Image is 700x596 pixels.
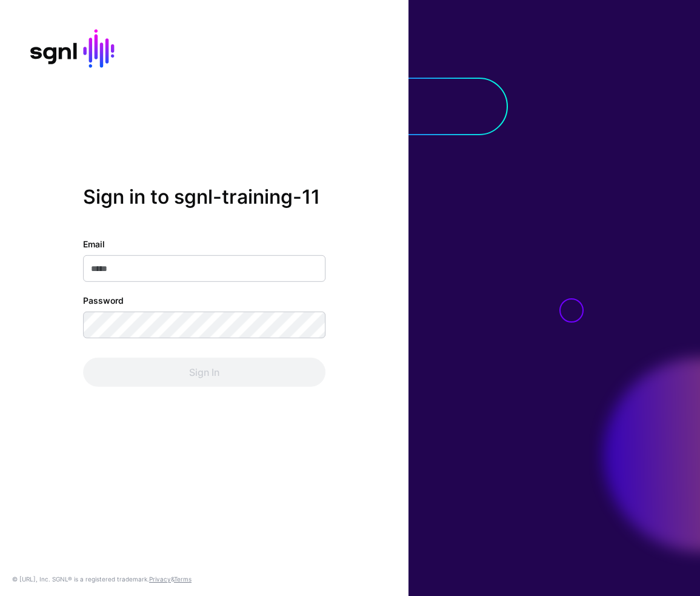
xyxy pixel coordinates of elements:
[149,575,171,583] a: Privacy
[174,575,192,583] a: Terms
[83,185,325,208] h2: Sign in to sgnl-training-11
[83,238,105,250] label: Email
[83,294,124,307] label: Password
[12,574,192,584] div: © [URL], Inc. SGNL® is a registered trademark. &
